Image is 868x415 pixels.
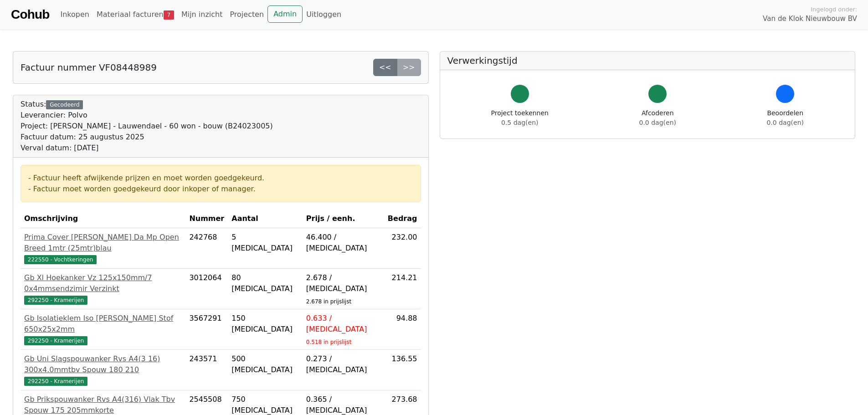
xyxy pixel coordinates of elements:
[228,210,303,228] th: Aantal
[185,269,228,309] td: 3012064
[24,354,182,375] div: Gb Uni Slagspouwanker Rvs A4(3 16) 300x4.0mmtbv Spouw 180 210
[24,336,87,345] span: 292250 - Kramerijen
[226,5,267,24] a: Projecten
[24,354,182,386] a: Gb Uni Slagspouwanker Rvs A4(3 16) 300x4.0mmtbv Spouw 180 210292250 - Kramerijen
[373,59,397,76] a: <<
[185,228,228,269] td: 242768
[185,309,228,350] td: 3567291
[303,210,384,228] th: Prijs / eenh.
[24,255,97,264] span: 222550 - Vochtkeringen
[46,100,83,109] div: Gecodeerd
[306,339,351,345] sub: 0.518 in prijslijst
[306,298,351,305] sub: 2.678 in prijslijst
[24,272,182,294] div: Gb Xl Hoekanker Vz 125x150mm/7 0x4mmsendzimir Verzinkt
[178,5,226,24] a: Mijn inzicht
[447,55,848,66] h5: Verwerkingstijd
[303,5,345,24] a: Uitloggen
[383,350,421,390] td: 136.55
[21,62,157,73] h5: Factuur nummer VF08448989
[24,313,182,346] a: Gb Isolatieklem Iso [PERSON_NAME] Stof 650x25x2mm292250 - Kramerijen
[306,354,380,375] div: 0.273 / [MEDICAL_DATA]
[231,232,299,254] div: 5 [MEDICAL_DATA]
[21,110,273,121] div: Leverancier: Polvo
[21,121,273,132] div: Project: [PERSON_NAME] - Lauwendael - 60 won - bouw (B24023005)
[811,5,857,14] span: Ingelogd onder:
[21,210,185,228] th: Omschrijving
[383,228,421,269] td: 232.00
[231,272,299,294] div: 80 [MEDICAL_DATA]
[56,5,92,24] a: Inkopen
[501,119,538,126] span: 0.5 dag(en)
[28,184,413,195] div: - Factuur moet worden goedgekeurd door inkoper of manager.
[24,232,182,265] a: Prima Cover [PERSON_NAME] Da Mp Open Breed 1mtr (25mtr)blau222550 - Vochtkeringen
[24,377,87,386] span: 292250 - Kramerijen
[767,119,804,126] span: 0.0 dag(en)
[24,313,182,335] div: Gb Isolatieklem Iso [PERSON_NAME] Stof 650x25x2mm
[21,132,273,143] div: Factuur datum: 25 augustus 2025
[639,119,676,126] span: 0.0 dag(en)
[185,210,228,228] th: Nummer
[763,14,857,24] span: Van de Klok Nieuwbouw BV
[491,108,549,128] div: Project toekennen
[21,99,273,154] div: Status:
[383,269,421,309] td: 214.21
[267,5,303,23] a: Admin
[231,354,299,375] div: 500 [MEDICAL_DATA]
[93,5,178,24] a: Materiaal facturen7
[24,272,182,305] a: Gb Xl Hoekanker Vz 125x150mm/7 0x4mmsendzimir Verzinkt292250 - Kramerijen
[185,350,228,390] td: 243571
[11,4,49,26] a: Cohub
[383,309,421,350] td: 94.88
[306,272,380,294] div: 2.678 / [MEDICAL_DATA]
[383,210,421,228] th: Bedrag
[767,108,804,128] div: Beoordelen
[639,108,676,128] div: Afcoderen
[24,232,182,254] div: Prima Cover [PERSON_NAME] Da Mp Open Breed 1mtr (25mtr)blau
[231,313,299,335] div: 150 [MEDICAL_DATA]
[28,173,413,184] div: - Factuur heeft afwijkende prijzen en moet worden goedgekeurd.
[21,143,273,154] div: Verval datum: [DATE]
[164,10,174,20] span: 7
[306,313,380,335] div: 0.633 / [MEDICAL_DATA]
[24,296,87,305] span: 292250 - Kramerijen
[306,232,380,254] div: 46.400 / [MEDICAL_DATA]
